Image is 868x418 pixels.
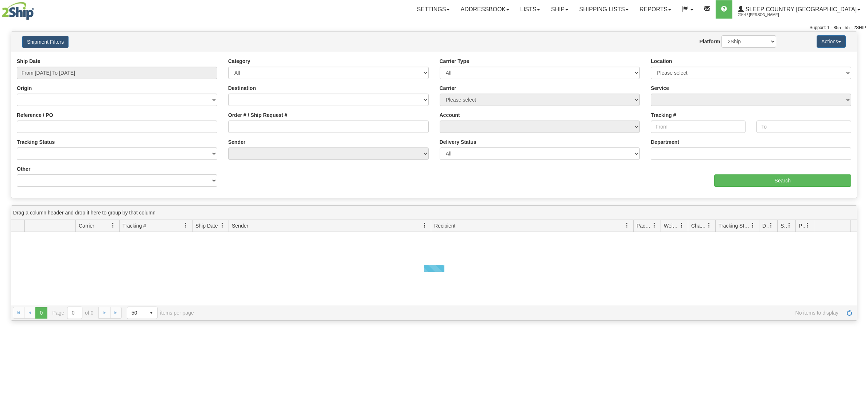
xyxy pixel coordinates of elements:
a: Refresh [844,307,855,319]
label: Location [651,58,672,65]
a: Sleep Country [GEOGRAPHIC_DATA] 2044 / [PERSON_NAME] [732,0,866,19]
a: Lists [515,0,545,19]
a: Recipient filter column settings [621,219,633,232]
span: Packages [637,222,652,229]
a: Addressbook [455,0,515,19]
span: No items to display [204,310,838,316]
span: Recipient [434,222,455,229]
span: 50 [132,309,141,316]
a: Charge filter column settings [703,219,715,232]
a: Tracking # filter column settings [180,219,192,232]
label: Account [440,111,460,119]
iframe: chat widget [851,172,867,246]
button: Shipment Filters [22,36,69,48]
span: Sender [232,222,248,229]
img: logo2044.jpg [2,2,34,20]
label: Destination [228,84,256,92]
span: Carrier [79,222,94,229]
label: Tracking Status [17,138,55,146]
label: Category [228,58,250,65]
label: Reference / PO [17,111,53,119]
a: Shipping lists [574,0,634,19]
label: Order # / Ship Request # [228,111,288,119]
a: Tracking Status filter column settings [747,219,759,232]
label: Ship Date [17,58,40,65]
label: Tracking # [651,111,676,119]
label: Service [651,84,669,92]
label: Department [651,138,679,146]
span: Page 0 [35,307,47,319]
label: Carrier [440,84,456,92]
a: Delivery Status filter column settings [765,219,777,232]
span: 2044 / [PERSON_NAME] [738,11,793,19]
input: Search [714,174,852,187]
a: Packages filter column settings [648,219,661,232]
label: Origin [17,84,32,92]
span: Ship Date [195,222,218,229]
a: Carrier filter column settings [107,219,119,232]
a: Pickup Status filter column settings [801,219,814,232]
span: Charge [691,222,707,229]
a: Ship Date filter column settings [216,219,229,232]
div: Support: 1 - 855 - 55 - 2SHIP [2,25,866,31]
span: items per page [127,307,194,319]
span: Weight [664,222,679,229]
span: Tracking # [122,222,146,229]
a: Shipment Issues filter column settings [783,219,795,232]
label: Other [17,165,30,173]
label: Sender [228,138,245,146]
a: Weight filter column settings [676,219,688,232]
a: Sender filter column settings [419,219,431,232]
span: Page sizes drop down [127,307,157,319]
span: Page of 0 [52,307,94,319]
span: select [145,307,157,319]
label: Platform [700,38,720,45]
a: Settings [411,0,455,19]
input: From [651,121,746,133]
label: Delivery Status [440,138,476,146]
span: Pickup Status [799,222,805,229]
label: Carrier Type [440,58,469,65]
a: Reports [634,0,677,19]
input: To [756,121,851,133]
div: grid grouping header [11,206,857,220]
span: Sleep Country [GEOGRAPHIC_DATA] [744,6,857,12]
span: Shipment Issues [781,222,787,229]
a: Ship [545,0,573,19]
button: Actions [817,35,846,48]
span: Tracking Status [719,222,750,229]
span: Delivery Status [762,222,768,229]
